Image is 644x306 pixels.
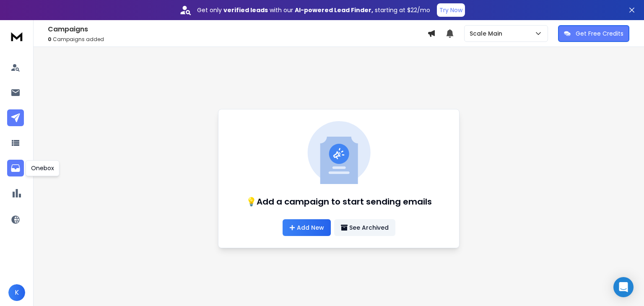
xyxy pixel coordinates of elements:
[48,24,427,34] h1: Campaigns
[8,284,25,301] button: K
[283,219,331,236] a: Add New
[437,3,465,17] button: Try Now
[334,219,395,236] button: See Archived
[470,29,506,38] p: Scale Main
[48,36,52,43] span: 0
[8,29,25,44] img: logo
[558,25,629,42] button: Get Free Credits
[48,36,427,43] p: Campaigns added
[26,160,60,176] div: Onebox
[246,196,432,207] h1: 💡Add a campaign to start sending emails
[197,6,430,14] p: Get only with our starting at $22/mo
[439,6,462,14] p: Try Now
[295,6,373,14] strong: AI-powered Lead Finder,
[613,277,634,297] div: Open Intercom Messenger
[223,6,268,14] strong: verified leads
[576,29,623,38] p: Get Free Credits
